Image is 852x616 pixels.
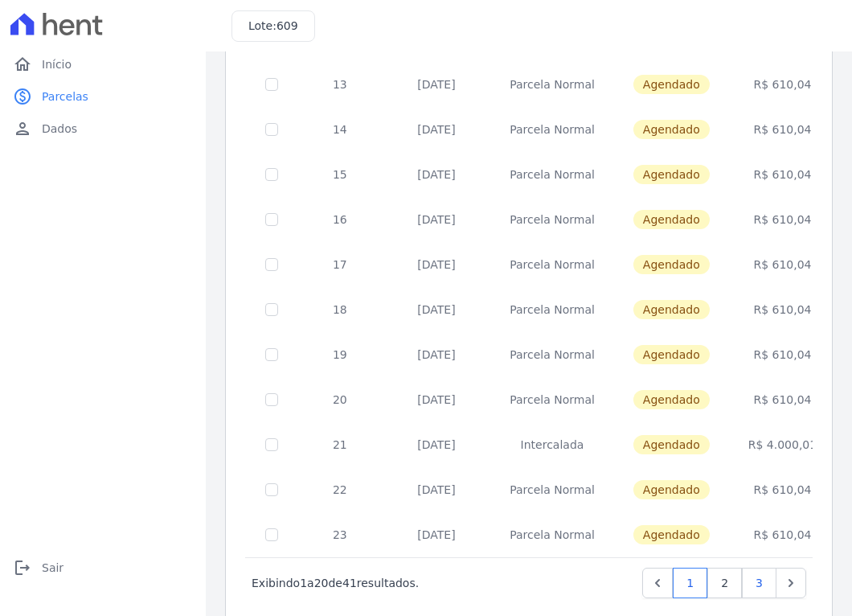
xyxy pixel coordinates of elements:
td: 14 [297,107,383,152]
span: Agendado [633,435,710,454]
td: [DATE] [383,107,490,152]
td: R$ 610,04 [729,62,836,107]
span: Agendado [633,75,710,94]
td: 22 [297,467,383,512]
td: R$ 610,04 [729,242,836,287]
td: Parcela Normal [490,332,614,377]
span: 1 [300,577,307,589]
span: 609 [276,19,298,32]
td: 13 [297,62,383,107]
td: R$ 610,04 [729,512,836,557]
td: 21 [297,422,383,467]
td: 20 [297,377,383,422]
td: R$ 610,04 [729,467,836,512]
span: Agendado [633,255,710,274]
td: [DATE] [383,287,490,332]
a: paidParcelas [6,80,199,113]
td: 18 [297,287,383,332]
span: 41 [342,577,357,589]
p: Exibindo a de resultados. [252,575,419,591]
td: 23 [297,512,383,557]
span: Agendado [633,480,710,499]
td: Parcela Normal [490,377,614,422]
td: [DATE] [383,197,490,242]
td: Parcela Normal [490,242,614,287]
a: 3 [742,568,776,598]
span: Agendado [633,525,710,544]
td: Parcela Normal [490,512,614,557]
i: logout [13,558,32,577]
td: [DATE] [383,332,490,377]
td: 17 [297,242,383,287]
span: Sair [42,560,63,576]
td: [DATE] [383,152,490,197]
a: logoutSair [6,552,199,584]
td: Intercalada [490,422,614,467]
td: R$ 610,04 [729,152,836,197]
span: 20 [314,577,329,589]
td: Parcela Normal [490,197,614,242]
td: 15 [297,152,383,197]
td: R$ 4.000,01 [729,422,836,467]
td: [DATE] [383,467,490,512]
td: R$ 610,04 [729,197,836,242]
a: Next [776,568,806,598]
span: Agendado [633,165,710,184]
span: Parcelas [42,88,88,105]
td: [DATE] [383,62,490,107]
td: [DATE] [383,422,490,467]
td: Parcela Normal [490,467,614,512]
td: [DATE] [383,242,490,287]
a: Previous [642,568,673,598]
td: Parcela Normal [490,107,614,152]
span: Agendado [633,390,710,409]
td: [DATE] [383,377,490,422]
td: 16 [297,197,383,242]
a: homeInício [6,48,199,80]
span: Dados [42,121,77,137]
td: Parcela Normal [490,287,614,332]
span: Agendado [633,120,710,139]
td: Parcela Normal [490,152,614,197]
a: personDados [6,113,199,145]
td: R$ 610,04 [729,332,836,377]
td: [DATE] [383,512,490,557]
span: Agendado [633,210,710,229]
h3: Lote: [248,18,298,35]
td: R$ 610,04 [729,107,836,152]
span: Agendado [633,300,710,319]
td: 19 [297,332,383,377]
span: Agendado [633,345,710,364]
i: person [13,119,32,138]
td: R$ 610,04 [729,287,836,332]
span: Início [42,56,72,72]
i: paid [13,87,32,106]
td: R$ 610,04 [729,377,836,422]
i: home [13,55,32,74]
a: 1 [673,568,707,598]
a: 2 [707,568,742,598]
td: Parcela Normal [490,62,614,107]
